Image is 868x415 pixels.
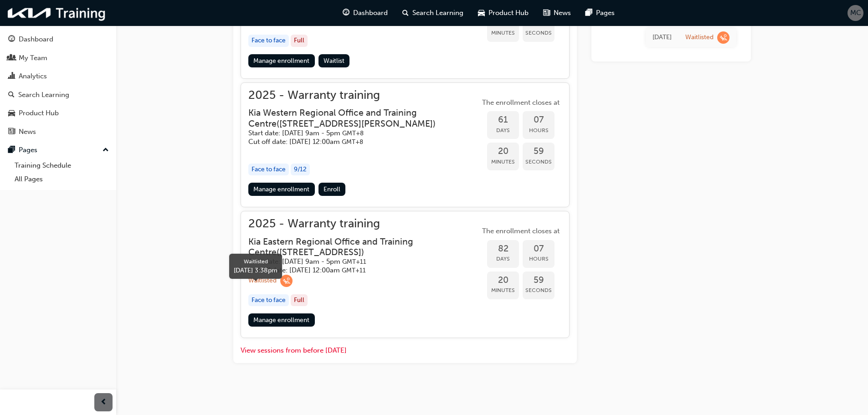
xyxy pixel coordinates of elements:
[11,159,113,173] a: Training Schedule
[523,28,555,38] span: Seconds
[241,345,347,356] button: View sessions from before [DATE]
[353,8,388,18] span: Dashboard
[4,29,113,142] button: DashboardMy TeamAnalyticsSearch LearningProduct HubNews
[19,53,47,63] div: My Team
[19,108,59,118] div: Product Hub
[291,35,308,47] div: Full
[5,4,109,22] img: kia-training
[248,266,465,275] h5: Cut off date: [DATE] 12:00am
[234,257,277,266] div: Waitlisted
[291,164,310,176] div: 9 / 12
[480,97,562,108] span: The enrollment closes at
[342,129,364,137] span: Australian Western Standard Time GMT+8
[18,90,69,100] div: Search Learning
[487,275,519,286] span: 20
[248,257,465,266] h5: Start date: [DATE] 9am - 5pm
[596,8,615,18] span: Pages
[488,8,529,18] span: Product Hub
[578,4,622,22] a: pages-iconPages
[342,258,366,266] span: Australian Eastern Daylight Time GMT+11
[487,157,519,167] span: Minutes
[4,142,113,159] button: Pages
[8,91,15,99] span: search-icon
[248,138,465,146] h5: Cut off date: [DATE] 12:00am
[478,7,485,19] span: car-icon
[4,68,113,85] a: Analytics
[554,8,571,18] span: News
[248,219,480,229] span: 2025 - Warranty training
[523,115,555,125] span: 07
[586,7,592,19] span: pages-icon
[318,54,350,67] button: Waitlist
[248,35,289,47] div: Face to face
[4,31,113,48] a: Dashboard
[324,57,344,65] span: Waitlist
[685,33,714,42] div: Waitlisted
[523,125,555,136] span: Hours
[343,7,349,19] span: guage-icon
[4,87,113,103] a: Search Learning
[342,266,366,274] span: Australian Eastern Daylight Time GMT+11
[412,8,463,18] span: Search Learning
[100,397,107,408] span: prev-icon
[248,219,562,330] button: 2025 - Warranty trainingKia Eastern Regional Office and Training Centre([STREET_ADDRESS])Start da...
[248,183,315,196] a: Manage enrollment
[652,32,672,43] div: Tue Aug 19 2025 15:38:35 GMT+1000 (Australian Eastern Standard Time)
[248,236,465,258] h3: Kia Eastern Regional Office and Training Centre ( [STREET_ADDRESS] )
[318,183,346,196] button: Enroll
[8,109,15,118] span: car-icon
[248,90,562,200] button: 2025 - Warranty trainingKia Western Regional Office and Training Centre([STREET_ADDRESS][PERSON_N...
[248,129,465,138] h5: Start date: [DATE] 9am - 5pm
[248,164,289,176] div: Face to face
[234,266,277,275] div: [DATE] 3:38pm
[543,7,550,19] span: news-icon
[487,146,519,157] span: 20
[523,146,555,157] span: 59
[4,105,113,122] a: Product Hub
[8,36,15,44] span: guage-icon
[523,157,555,167] span: Seconds
[19,127,36,137] div: News
[4,123,113,140] a: News
[847,5,863,21] button: MC
[523,244,555,254] span: 07
[487,125,519,136] span: Days
[523,285,555,296] span: Seconds
[471,4,536,22] a: car-iconProduct Hub
[248,313,315,327] a: Manage enrollment
[248,54,315,67] a: Manage enrollment
[103,144,109,156] span: up-icon
[280,275,293,287] span: learningRecordVerb_WAITLIST-icon
[480,226,562,236] span: The enrollment closes at
[11,172,113,186] a: All Pages
[8,72,15,81] span: chart-icon
[19,145,37,155] div: Pages
[523,275,555,286] span: 59
[335,4,395,22] a: guage-iconDashboard
[248,108,465,129] h3: Kia Western Regional Office and Training Centre ( [STREET_ADDRESS][PERSON_NAME] )
[487,28,519,38] span: Minutes
[487,244,519,254] span: 82
[402,7,409,19] span: search-icon
[850,8,861,18] span: MC
[8,146,15,154] span: pages-icon
[19,71,47,82] div: Analytics
[487,115,519,125] span: 61
[523,254,555,264] span: Hours
[291,294,308,307] div: Full
[324,185,340,193] span: Enroll
[248,294,289,307] div: Face to face
[342,138,363,146] span: Australian Western Standard Time GMT+8
[487,285,519,296] span: Minutes
[487,254,519,264] span: Days
[8,54,15,62] span: people-icon
[536,4,578,22] a: news-iconNews
[19,34,53,45] div: Dashboard
[4,50,113,67] a: My Team
[248,90,480,101] span: 2025 - Warranty training
[395,4,471,22] a: search-iconSearch Learning
[8,128,15,136] span: news-icon
[717,31,729,44] span: learningRecordVerb_WAITLIST-icon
